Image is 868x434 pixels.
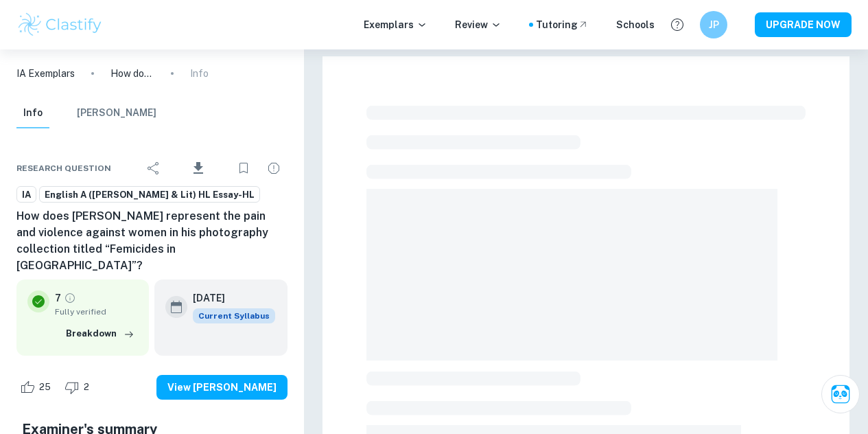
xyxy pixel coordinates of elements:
span: Research question [16,162,111,174]
span: IA [17,188,36,202]
a: Tutoring [536,17,589,32]
a: Schools [616,17,655,32]
span: Current Syllabus [193,308,275,323]
span: Fully verified [55,306,138,318]
a: English A ([PERSON_NAME] & Lit) HL Essay-HL [39,186,260,203]
div: Bookmark [230,155,257,182]
a: IA [16,186,36,203]
div: This exemplar is based on the current syllabus. Feel free to refer to it for inspiration/ideas wh... [193,308,275,323]
h6: [DATE] [193,290,264,306]
div: Download [170,150,227,186]
img: Clastify logo [16,11,104,38]
div: Share [140,155,167,182]
button: View [PERSON_NAME] [156,375,288,400]
p: Exemplars [364,17,427,32]
button: Help and Feedback [666,13,689,36]
button: JP [700,11,727,38]
p: Review [455,17,502,32]
button: UPGRADE NOW [755,12,852,37]
button: [PERSON_NAME] [77,98,156,128]
a: IA Exemplars [16,66,75,81]
p: 7 [55,290,61,306]
span: 2 [76,380,97,394]
button: Breakdown [62,323,138,344]
div: Dislike [61,376,97,398]
span: English A ([PERSON_NAME] & Lit) HL Essay-HL [40,188,259,202]
div: Like [16,376,58,398]
span: 25 [32,380,58,394]
button: Info [16,98,49,128]
p: How does [PERSON_NAME] represent the pain and violence against women in his photography collectio... [110,66,154,81]
h6: JP [706,17,722,32]
h6: How does [PERSON_NAME] represent the pain and violence against women in his photography collectio... [16,208,288,274]
p: Info [190,66,209,81]
div: Report issue [260,155,288,182]
button: Ask Clai [821,375,860,413]
a: Grade fully verified [64,292,76,304]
